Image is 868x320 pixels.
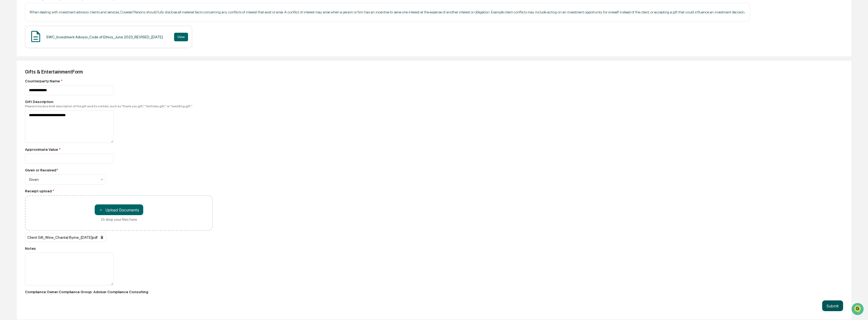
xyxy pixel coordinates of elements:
iframe: Open customer support [851,302,865,317]
span: Pylon [53,91,65,95]
div: 🗄️ [39,68,43,72]
div: Compliance Owner : Compliance Group: Adviser Compliance Consulting [25,290,213,294]
div: Client Gift_Wine_Chantal Byrne_[DATE]pdf [25,233,106,242]
button: View [174,33,188,41]
p: How can we help? [5,11,98,20]
span: Preclearance [11,68,35,73]
a: 🔎Data Lookup [3,76,36,85]
a: 🗄️Attestations [37,65,69,75]
div: Or drop your files here [101,217,137,222]
div: Please include a brief description of the gift and its context, such as “thank you gift,” “birthd... [25,104,213,108]
div: 🖐️ [5,68,10,72]
img: 1746055101610-c473b297-6a78-478c-a979-82029cc54cd1 [5,41,15,51]
div: Gifts & Entertainment Form [25,69,843,75]
a: 🖐️Preclearance [3,65,37,75]
div: Approximate Value [25,147,213,152]
div: Counterparty Name [25,79,213,83]
button: Start new chat [91,43,98,49]
img: Document Icon [29,30,42,43]
button: Submit [822,300,843,311]
div: Receipt upload [25,189,213,193]
span: Attestations [44,68,67,73]
div: SWC_Investment Advisor_Code of Ethics_June 2023_REVISED_[DATE] [46,35,163,39]
p: When dealing with investment advisory clients and services, Covered Persons should fully disclose... [30,9,745,15]
span: ＋ [99,207,103,212]
div: We're available if you need us! [18,46,68,51]
div: Notes [25,246,213,251]
a: Powered byPylon [38,91,65,95]
div: Gift Description [25,100,213,104]
div: Given or Received [25,168,58,172]
span: Data Lookup [11,78,34,83]
div: 🔎 [5,78,10,83]
div: Start new chat [18,41,88,46]
button: Or drop your files here [95,204,143,215]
